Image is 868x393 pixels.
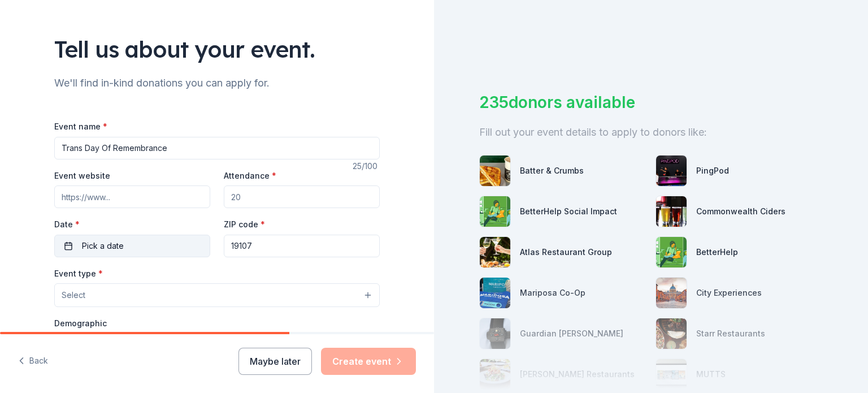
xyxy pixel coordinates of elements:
[480,156,510,186] img: photo for Batter & Crumbs
[224,185,380,208] input: 20
[479,90,823,114] div: 235 donors available
[696,245,738,259] div: BetterHelp
[54,283,380,307] button: Select
[54,185,210,208] input: https://www...
[656,156,687,186] img: photo for PingPod
[54,235,210,257] button: Pick a date
[696,164,729,178] div: PingPod
[54,33,380,65] div: Tell us about your event.
[54,121,107,132] label: Event name
[656,237,687,267] img: photo for BetterHelp
[238,348,312,375] button: Maybe later
[520,164,584,178] div: Batter & Crumbs
[520,245,612,259] div: Atlas Restaurant Group
[480,196,510,227] img: photo for BetterHelp Social Impact
[353,159,380,173] div: 25 /100
[479,123,823,141] div: Fill out your event details to apply to donors like:
[54,170,110,182] label: Event website
[480,237,510,267] img: photo for Atlas Restaurant Group
[54,74,380,92] div: We'll find in-kind donations you can apply for.
[54,268,103,279] label: Event type
[54,219,210,230] label: Date
[224,219,265,230] label: ZIP code
[520,205,617,218] div: BetterHelp Social Impact
[54,318,107,329] label: Demographic
[696,205,785,218] div: Commonwealth Ciders
[62,288,85,302] span: Select
[82,239,124,253] span: Pick a date
[54,137,380,159] input: Spring Fundraiser
[18,349,48,373] button: Back
[224,235,380,257] input: 12345 (U.S. only)
[656,196,687,227] img: photo for Commonwealth Ciders
[224,170,276,182] label: Attendance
